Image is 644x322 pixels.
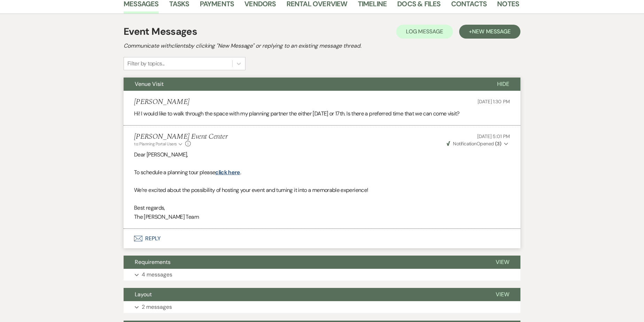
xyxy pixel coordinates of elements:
[134,186,368,194] span: We’re excited about the possibility of hosting your event and turning it into a memorable experie...
[135,258,171,266] span: Requirements
[142,303,172,312] p: 2 messages
[124,288,485,301] button: Layout
[134,204,165,211] span: Best regards,
[396,25,453,39] button: Log Message
[497,80,509,88] span: Hide
[135,291,152,298] span: Layout
[459,25,520,39] button: +New Message
[486,78,520,91] button: Hide
[134,132,227,141] h5: [PERSON_NAME] Event Center
[124,256,485,269] button: Requirements
[124,24,197,39] h1: Event Messages
[453,140,476,147] span: Notification
[134,169,215,176] span: To schedule a planning tour please
[485,256,520,269] button: View
[478,98,510,105] span: [DATE] 1:30 PM
[134,141,177,147] span: to: Planning Portal Users
[495,140,501,147] strong: ( 3 )
[406,28,443,35] span: Log Message
[134,98,189,106] h5: [PERSON_NAME]
[142,270,172,279] p: 4 messages
[135,80,164,88] span: Venue Visit
[215,169,240,176] a: click here
[485,288,520,301] button: View
[124,301,520,313] button: 2 messages
[124,229,520,248] button: Reply
[446,140,510,147] button: NotificationOpened (3)
[124,78,486,91] button: Venue Visit
[134,151,188,158] span: Dear [PERSON_NAME],
[240,169,241,176] span: .
[496,291,509,298] span: View
[134,212,510,222] p: The [PERSON_NAME] Team
[124,269,520,281] button: 4 messages
[124,42,520,50] h2: Communicate with clients by clicking "New Message" or replying to an existing message thread.
[472,28,511,35] span: New Message
[127,59,165,68] div: Filter by topics...
[447,140,501,147] span: Opened
[496,258,509,266] span: View
[134,109,510,118] p: Hi! I would like to walk through the space with my planning partner the either [DATE] or 17th. Is...
[477,133,510,139] span: [DATE] 5:01 PM
[134,141,183,147] button: to: Planning Portal Users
